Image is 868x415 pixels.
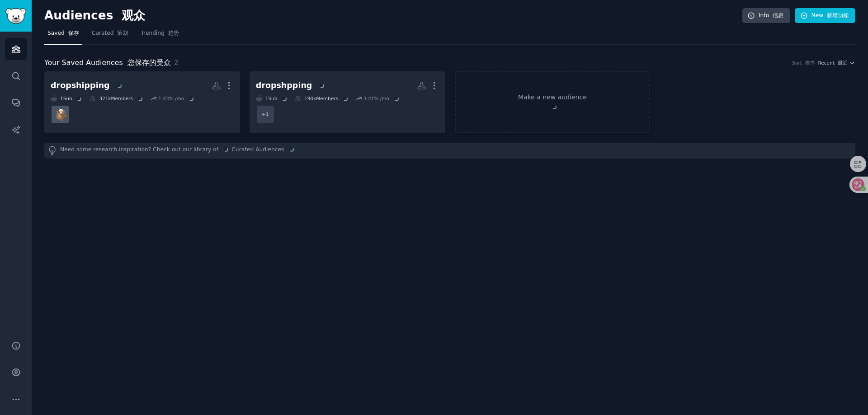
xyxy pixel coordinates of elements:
font: 策划 [117,30,128,36]
span: Saved [47,29,79,37]
div: 1 Sub [256,95,288,102]
font: 观众 [122,9,145,22]
font: 保存 [68,30,79,36]
a: Trending 趋势 [137,26,182,45]
font: 新增功能 [827,12,849,19]
img: dropship [53,107,67,121]
span: Your Saved Audiences [44,57,171,69]
div: 1 Sub [51,95,83,102]
span: Recent [818,60,848,66]
a: dropshipping 1Sub 321kMembers 1.43% /mo dropship [44,71,240,133]
a: Curated 策划 [89,26,132,45]
font: 最近 [838,60,848,65]
div: 1.43 % /mo [158,95,195,102]
div: + 1 [256,105,275,124]
span: Curated [92,29,128,37]
a: New 新增功能 [795,8,855,23]
a: dropshpping 1Sub 190kMembers 3.41% /mo +1 [250,71,445,133]
div: 190k Members [295,95,349,102]
div: dropshipping [51,80,123,91]
a: Saved 保存 [44,26,82,45]
font: 您保存的受众 [127,58,171,67]
div: 321k Members [90,95,144,102]
img: GummySearch logo [5,8,26,24]
span: 2 [174,58,179,67]
h2: Audiences [44,9,742,23]
div: Need some research inspiration? Check out our library of [44,143,855,159]
a: Curated Audiences [231,146,296,155]
font: 信息 [773,12,783,19]
a: Info 信息 [742,8,790,23]
span: Trending [141,29,179,37]
div: Sort [792,60,815,66]
font: 排序 [805,60,815,65]
a: Make a new audience [455,71,651,133]
div: dropshpping [256,80,326,91]
div: 3.41 % /mo [363,95,401,102]
font: 趋势 [168,30,179,36]
button: Recent 最近 [818,60,855,66]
